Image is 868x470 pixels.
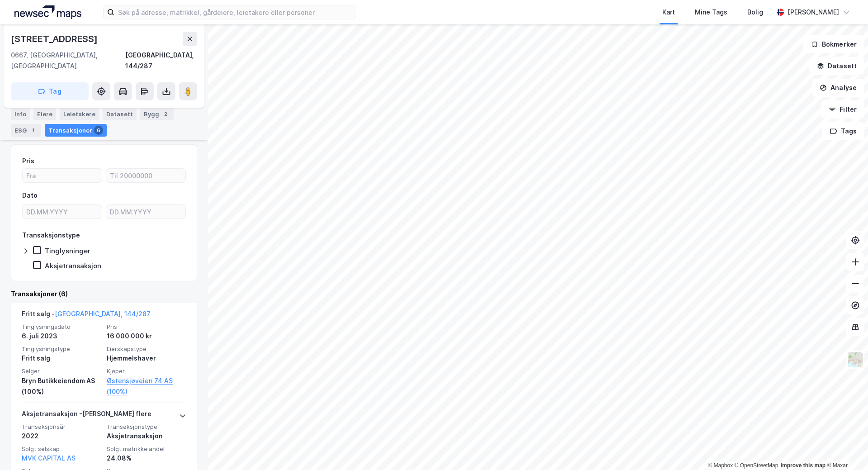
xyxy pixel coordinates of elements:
div: Bygg [140,108,174,120]
div: Aksjetransaksjon [45,261,101,270]
div: 2022 [22,431,101,442]
div: 6. juli 2023 [22,331,101,342]
div: [PERSON_NAME] [788,7,839,18]
div: 1 [28,126,38,135]
div: Bolig [747,7,763,18]
span: Selger [22,367,101,375]
img: Z [847,351,864,368]
div: Eiere [33,108,56,120]
input: Søk på adresse, matrikkel, gårdeiere, leietakere eller personer [114,5,356,19]
div: [STREET_ADDRESS] [11,32,99,46]
div: Mine Tags [695,7,727,18]
div: 0667, [GEOGRAPHIC_DATA], [GEOGRAPHIC_DATA] [11,50,125,71]
iframe: Chat Widget [823,427,868,470]
button: Analyse [812,79,864,97]
a: MVK CAPITAL AS [22,454,75,462]
div: [GEOGRAPHIC_DATA], 144/287 [125,50,197,71]
a: OpenStreetMap [735,462,778,469]
span: Eierskapstype [107,345,186,353]
button: Bokmerker [803,35,864,53]
div: Fritt salg - [22,309,151,323]
span: Tinglysningstype [22,345,101,353]
div: Datasett [103,108,137,120]
div: Aksjetransaksjon - [PERSON_NAME] flere [22,408,151,423]
span: Transaksjonsår [22,423,101,431]
div: Leietakere [60,108,99,120]
div: Pris [22,156,34,166]
a: Improve this map [781,462,826,469]
a: Mapbox [708,462,733,469]
div: Transaksjoner (6) [11,289,197,299]
a: [GEOGRAPHIC_DATA], 144/287 [55,310,151,318]
div: Info [11,108,30,120]
div: Tinglysninger [45,247,90,255]
div: Kontrollprogram for chat [823,427,868,470]
button: Datasett [809,57,864,75]
input: DD.MM.YYYY [23,205,102,218]
div: 6 [94,126,103,135]
input: DD.MM.YYYY [106,205,185,218]
div: Fritt salg [22,353,101,364]
div: Aksjetransaksjon [107,431,186,442]
button: Tags [822,122,864,140]
div: 24.08% [107,453,186,464]
span: Solgt selskap [22,445,101,453]
div: 16 000 000 kr [107,331,186,342]
span: Kjøper [107,367,186,375]
img: logo.a4113a55bc3d86da70a041830d287a7e.svg [14,5,81,19]
div: Dato [22,190,38,201]
div: 2 [161,109,170,119]
a: Østensjøveien 74 AS (100%) [107,375,186,397]
input: Fra [23,169,102,182]
div: Bryn Butikkeiendom AS (100%) [22,375,101,397]
div: Transaksjoner [45,124,107,137]
button: Filter [821,100,864,119]
div: Transaksjonstype [22,230,80,241]
span: Transaksjonstype [107,423,186,431]
div: ESG [11,124,41,137]
span: Pris [107,323,186,331]
div: Kart [662,7,675,18]
div: Hjemmelshaver [107,353,186,364]
input: Til 20000000 [106,169,185,182]
span: Tinglysningsdato [22,323,101,331]
span: Solgt matrikkelandel [107,445,186,453]
button: Tag [11,82,89,100]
